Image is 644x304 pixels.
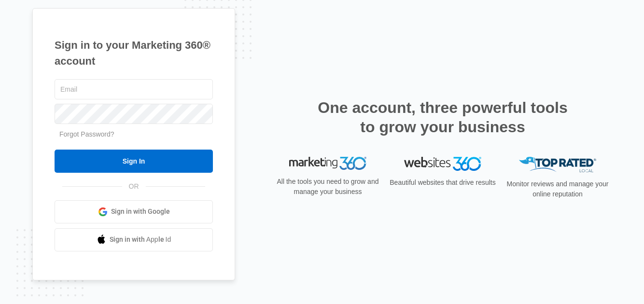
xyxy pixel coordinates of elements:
[404,157,481,171] img: Websites 360
[111,207,170,217] span: Sign in with Google
[55,200,213,223] a: Sign in with Google
[289,157,366,170] img: Marketing 360
[122,181,146,192] span: OR
[55,37,213,69] h1: Sign in to your Marketing 360® account
[110,235,171,245] span: Sign in with Apple Id
[389,178,497,188] p: Beautiful websites that drive results
[519,157,596,173] img: Top Rated Local
[315,98,571,137] h2: One account, three powerful tools to grow your business
[504,179,612,199] p: Monitor reviews and manage your online reputation
[55,150,213,173] input: Sign In
[59,130,114,138] a: Forgot Password?
[55,79,213,99] input: Email
[274,177,382,197] p: All the tools you need to grow and manage your business
[55,228,213,251] a: Sign in with Apple Id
